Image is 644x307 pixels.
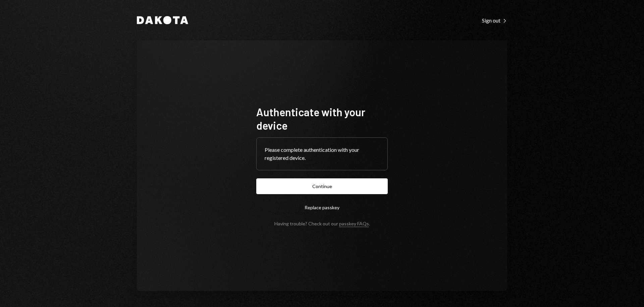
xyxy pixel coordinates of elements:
[274,221,370,226] div: Having trouble? Check out our .
[482,16,507,24] a: Sign out
[482,17,507,24] div: Sign out
[256,178,388,194] button: Continue
[265,146,379,162] div: Please complete authentication with your registered device.
[256,200,388,215] button: Replace passkey
[256,105,388,132] h1: Authenticate with your device
[339,221,369,227] a: passkey FAQs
